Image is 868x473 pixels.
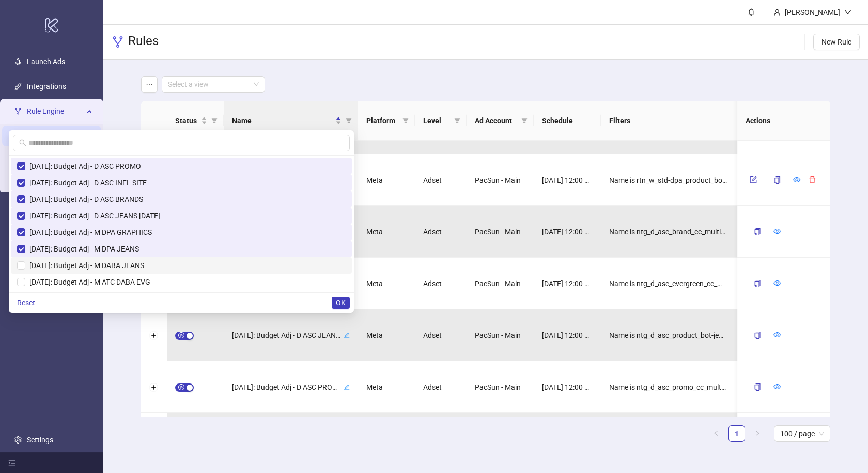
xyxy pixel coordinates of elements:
[25,278,150,286] span: [DATE]: Budget Adj - M ATC DABA EVG
[467,206,534,258] div: PacSun - Main
[746,224,769,240] button: copy
[542,174,593,186] span: [DATE] 12:00 AM
[542,381,593,393] span: [DATE] 12:00 AM
[773,331,781,338] span: eye
[765,172,789,188] button: copy
[232,115,333,126] span: Name
[175,115,199,126] span: Status
[366,115,398,126] span: Platform
[415,309,467,361] div: Adset
[232,329,350,342] div: [DATE]: Budget Adj - D ASC JEANS [DATE]edit
[25,179,147,187] span: [DATE]: Budget Adj - D ASC INFL SITE
[19,139,26,146] span: search
[358,309,415,361] div: Meta
[601,101,735,141] th: Filters
[773,176,781,184] span: copy
[609,226,727,238] span: Name is ntg_d_asc_brand_cc_multi_meta_purch_max_autob_site_all_1dc0dv_mar25_fna
[773,279,781,287] span: eye
[336,299,346,307] span: OK
[211,117,218,124] span: filter
[773,383,781,391] a: eye
[534,101,601,141] th: Schedule
[780,426,824,441] span: 100 / page
[754,228,761,235] span: copy
[749,425,766,442] li: Next Page
[467,154,534,206] div: PacSun - Main
[8,459,16,466] span: menu-fold
[735,101,787,141] th: Is Evaluating
[150,332,158,340] button: Expand row
[467,309,534,361] div: PacSun - Main
[454,117,460,124] span: filter
[746,173,761,186] button: form
[232,380,350,394] div: [DATE]: Budget Adj - D ASC PROMOedit
[542,226,593,238] span: [DATE] 12:00 AM
[423,115,450,126] span: Level
[344,384,350,390] span: edit
[167,101,224,141] th: Status
[27,83,66,91] a: Integrations
[358,258,415,309] div: Meta
[773,9,781,16] span: user
[748,8,755,16] span: bell
[344,113,354,128] span: filter
[754,383,761,391] span: copy
[737,101,830,141] th: Actions
[14,108,22,115] span: fork
[793,176,800,184] a: eye
[804,173,820,186] button: delete
[729,425,745,442] li: 1
[754,280,761,287] span: copy
[708,425,724,442] button: left
[708,425,724,442] li: Previous Page
[358,154,415,206] div: Meta
[415,361,467,413] div: Adset
[809,176,816,183] span: delete
[224,101,358,141] th: Name
[467,361,534,413] div: PacSun - Main
[25,261,144,270] span: [DATE]: Budget Adj - M DABA JEANS
[475,115,517,126] span: Ad Account
[400,113,411,128] span: filter
[332,297,350,309] button: OK
[112,36,124,48] span: fork
[415,206,467,258] div: Adset
[729,426,745,441] a: 1
[344,332,350,338] span: edit
[609,330,727,341] span: Name is ntg_d_asc_product_bot-jeans-pants_multi_meta_purch_max_autob_site-plat_all_1dc0dv_jul25_fna
[609,174,727,186] span: Name is rtn_w_std-dpa_product_bot-jeans_multi_meta_lpv_maxlpv_autob_site_w-18-54_7dc1dv_aug24
[25,162,141,170] span: [DATE]: Budget Adj - D ASC PROMO
[754,332,761,339] span: copy
[822,38,851,46] span: New Rule
[773,331,781,339] a: eye
[25,212,160,220] span: [DATE]: Budget Adj - D ASC JEANS [DATE]
[415,258,467,309] div: Adset
[358,206,415,258] div: Meta
[146,81,153,88] span: ellipsis
[25,228,152,236] span: [DATE]: Budget Adj - M DPA GRAPHICS
[209,113,220,128] span: filter
[17,299,35,307] span: Reset
[746,379,769,395] button: copy
[25,245,139,253] span: [DATE]: Budget Adj - M DPA JEANS
[774,425,830,442] div: Page Size
[150,383,158,392] button: Expand row
[25,195,143,203] span: [DATE]: Budget Adj - D ASC BRANDS
[746,327,769,344] button: copy
[609,381,727,393] span: Name is ntg_d_asc_promo_cc_multi_meta_purch_max_autob_site_all_1dc0dv_mar25_fna
[521,117,528,124] span: filter
[609,278,727,289] span: Name is ntg_d_asc_evergreen_cc_multi_meta_purch_max_autob_site_all_1dc0dv_apr25_influencers
[813,34,860,50] button: New Rule
[746,275,769,292] button: copy
[415,413,467,465] div: Adset
[844,9,851,16] span: down
[232,330,342,341] span: [DATE]: Budget Adj - D ASC JEANS [DATE]
[713,430,719,436] span: left
[358,413,415,465] div: Meta
[773,279,781,288] a: eye
[542,330,593,341] span: [DATE] 12:00 AM
[415,154,467,206] div: Adset
[27,436,53,444] a: Settings
[467,258,534,309] div: PacSun - Main
[128,33,159,51] h3: Rules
